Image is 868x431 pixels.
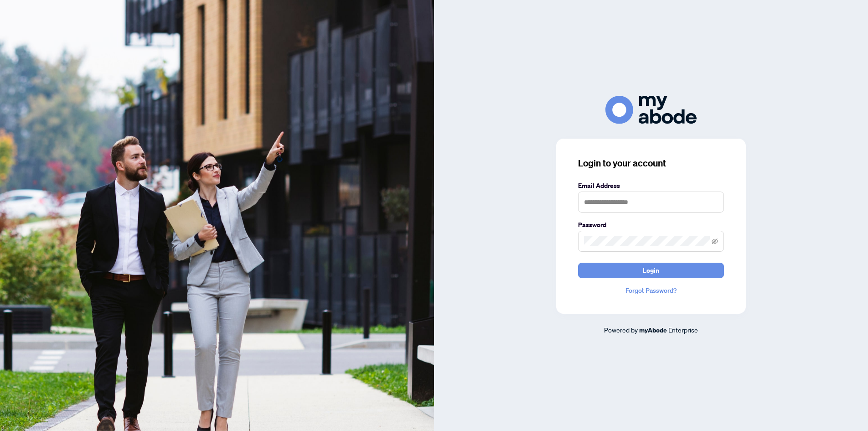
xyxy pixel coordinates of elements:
a: myAbode [639,325,667,335]
h3: Login to your account [578,157,724,170]
label: Password [578,220,724,230]
span: Login [643,263,659,278]
img: ma-logo [605,96,697,124]
button: Login [578,263,724,278]
a: Forgot Password? [578,286,724,296]
span: Powered by [604,326,638,334]
span: Enterprise [668,326,698,334]
label: Email Address [578,181,724,191]
span: eye-invisible [712,238,718,244]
